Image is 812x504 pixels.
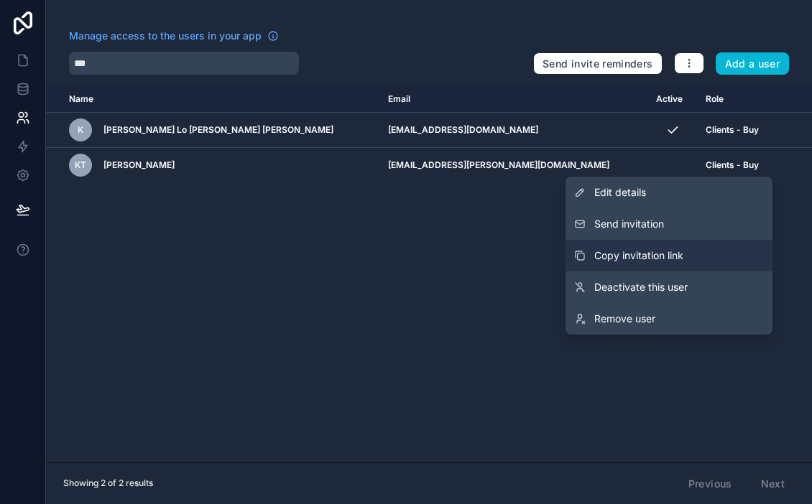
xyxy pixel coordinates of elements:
span: KT [75,159,86,171]
span: Send invitation [594,217,664,231]
span: Manage access to the users in your app [69,29,262,43]
th: Active [647,86,697,113]
span: Edit details [594,185,646,200]
span: Clients - Buy [706,124,759,136]
span: Clients - Buy [706,159,759,171]
td: [EMAIL_ADDRESS][DOMAIN_NAME] [379,113,648,148]
button: Send invitation [566,208,772,240]
a: Deactivate this user [566,271,772,303]
button: Add a user [716,52,790,75]
span: Remove user [594,312,655,326]
span: [PERSON_NAME] Lo [PERSON_NAME] [PERSON_NAME] [103,124,333,136]
a: Remove user [566,303,772,335]
span: K [78,124,83,136]
td: [EMAIL_ADDRESS][PERSON_NAME][DOMAIN_NAME] [379,148,648,183]
a: Edit details [566,177,772,208]
a: Manage access to the users in your app [69,29,279,43]
th: Email [379,86,648,113]
th: Name [46,86,379,113]
span: Deactivate this user [594,280,688,294]
button: Copy invitation link [566,240,772,271]
th: Role [697,86,776,113]
button: Send invite reminders [533,52,662,75]
div: scrollable content [46,86,812,462]
span: Copy invitation link [594,248,683,263]
span: [PERSON_NAME] [103,159,175,171]
span: Showing 2 of 2 results [63,477,153,489]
